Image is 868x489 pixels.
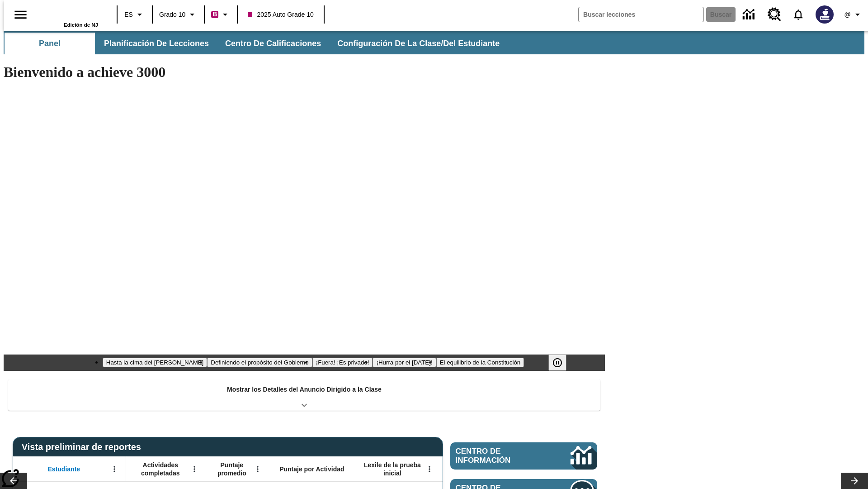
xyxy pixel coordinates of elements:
[839,6,868,23] button: Perfil/Configuración
[39,4,98,22] a: Portada
[810,3,839,26] button: Escoja un nuevo avatar
[212,9,217,20] span: B
[579,7,703,22] input: Buscar campo
[330,33,507,54] button: Configuración de la clase/del estudiante
[7,1,34,28] button: Abrir el menú lateral
[844,10,850,19] span: @
[359,461,425,477] span: Lexile de la prueba inicial
[450,442,597,470] a: Centro de información
[436,358,524,367] button: Diapositiva 5 El equilibrio de la Constitución
[762,2,787,27] a: Centro de recursos, Se abrirá en una pestaña nueva.
[156,6,201,23] button: Grado: Grado 10, Elige un grado
[456,447,540,465] span: Centro de información
[548,355,576,371] div: Pausar
[103,358,208,367] button: Diapositiva 1 Hasta la cima del monte Tai
[22,442,146,452] span: Vista preliminar de reportes
[97,33,216,54] button: Planificación de lecciones
[207,358,312,367] button: Diapositiva 2 Definiendo el propósito del Gobierno
[39,38,61,49] span: Panel
[131,461,190,477] span: Actividades completadas
[373,358,436,367] button: Diapositiva 4 ¡Hurra por el Día de la Constitución!
[120,6,149,23] button: Lenguaje: ES, Selecciona un idioma
[841,473,868,489] button: Carrusel de lecciones, seguir
[279,465,344,473] span: Puntaje por Actividad
[312,358,373,367] button: Diapositiva 3 ¡Fuera! ¡Es privado!
[225,38,321,49] span: Centro de calificaciones
[423,462,436,476] button: Abrir menú
[337,38,500,49] span: Configuración de la clase/del estudiante
[4,64,605,81] h1: Bienvenido a achieve 3000
[4,33,508,54] div: Subbarra de navegación
[816,5,834,24] img: Avatar
[208,6,234,23] button: Boost El color de la clase es rojo violeta. Cambiar el color de la clase.
[227,385,382,394] p: Mostrar los Detalles del Anuncio Dirigido a la Clase
[188,462,201,476] button: Abrir menú
[159,10,185,19] span: Grado 10
[64,22,98,28] span: Edición de NJ
[104,38,209,49] span: Planificación de lecciones
[108,462,121,476] button: Abrir menú
[210,461,254,477] span: Puntaje promedio
[787,3,810,26] a: Notificaciones
[737,2,762,27] a: Centro de información
[4,31,864,54] div: Subbarra de navegación
[124,10,133,19] span: ES
[218,33,328,54] button: Centro de calificaciones
[251,462,264,476] button: Abrir menú
[5,33,95,54] button: Panel
[8,379,600,411] div: Mostrar los Detalles del Anuncio Dirigido a la Clase
[48,465,80,473] span: Estudiante
[548,355,566,371] button: Pausar
[39,3,98,28] div: Portada
[248,10,313,19] span: 2025 Auto Grade 10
